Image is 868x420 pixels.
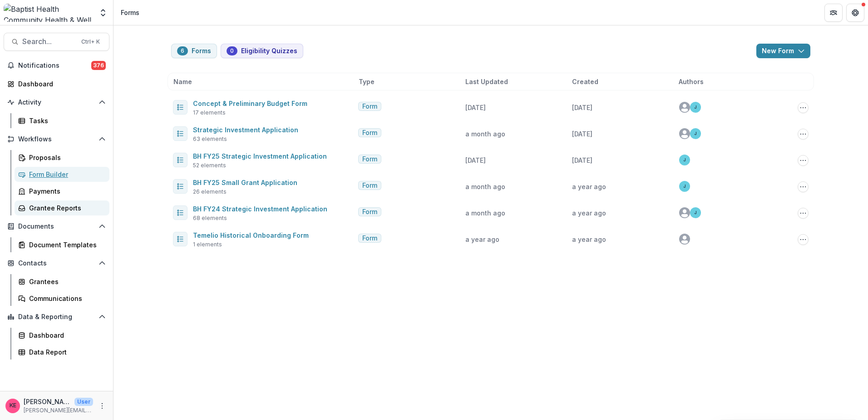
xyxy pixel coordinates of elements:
[824,4,843,22] button: Partners
[465,156,486,164] span: [DATE]
[193,179,297,186] a: BH FY25 Small Grant Application
[181,48,184,54] span: 6
[572,156,592,164] span: [DATE]
[362,129,377,137] span: Form
[15,291,109,306] a: Communications
[694,105,697,110] div: Jennifer
[193,231,309,239] a: Temelio Historical Onboarding Form
[679,102,690,113] svg: avatar
[24,397,71,406] p: [PERSON_NAME]
[193,205,327,213] a: BH FY24 Strategic Investment Application
[29,170,102,179] div: Form Builder
[29,277,102,286] div: Grantees
[193,109,226,117] span: 17 elements
[29,203,102,213] div: Grantee Reports
[465,77,508,86] span: Last Updated
[15,237,109,252] a: Document Templates
[22,37,76,46] span: Search...
[4,132,109,146] button: Open Workflows
[18,62,91,70] span: Notifications
[193,214,227,222] span: 68 elements
[572,104,592,111] span: [DATE]
[679,128,690,139] svg: avatar
[756,44,810,58] button: New Form
[798,155,809,166] button: Options
[29,240,102,250] div: Document Templates
[465,183,505,190] span: a month ago
[193,126,298,134] a: Strategic Investment Application
[29,116,102,125] div: Tasks
[465,130,505,138] span: a month ago
[79,37,102,47] div: Ctrl + K
[4,256,109,270] button: Open Contacts
[193,161,226,170] span: 52 elements
[465,104,486,111] span: [DATE]
[465,209,505,217] span: a month ago
[362,208,377,216] span: Form
[18,260,95,267] span: Contacts
[29,347,102,357] div: Data Report
[15,150,109,165] a: Proposals
[798,102,809,113] button: Options
[362,182,377,190] span: Form
[694,131,697,136] div: Jennifer
[10,403,16,409] div: Katie E
[694,210,697,215] div: Jennifer
[679,207,690,218] svg: avatar
[679,234,690,245] svg: avatar
[846,4,864,22] button: Get Help
[572,235,606,243] span: a year ago
[4,310,109,324] button: Open Data & Reporting
[4,219,109,234] button: Open Documents
[683,184,686,189] div: Jennifer
[15,274,109,289] a: Grantees
[193,100,307,107] a: Concept & Preliminary Budget Form
[798,208,809,219] button: Options
[221,44,303,58] button: Eligibility Quizzes
[798,129,809,140] button: Options
[193,135,227,143] span: 63 elements
[74,398,93,406] p: User
[359,77,375,86] span: Type
[91,61,106,70] span: 376
[18,79,102,89] div: Dashboard
[4,4,93,22] img: Baptist Health Community Health & Well Being logo
[97,400,108,411] button: More
[171,44,217,58] button: Forms
[362,103,377,110] span: Form
[679,77,704,86] span: Authors
[798,234,809,245] button: Options
[4,76,109,91] a: Dashboard
[798,181,809,192] button: Options
[121,8,139,17] div: Forms
[15,184,109,199] a: Payments
[18,99,95,106] span: Activity
[117,6,143,19] nav: breadcrumb
[572,130,592,138] span: [DATE]
[15,200,109,215] a: Grantee Reports
[193,188,227,196] span: 26 elements
[4,95,109,110] button: Open Activity
[193,152,327,160] a: BH FY25 Strategic Investment Application
[193,240,222,249] span: 1 elements
[230,48,234,54] span: 0
[572,183,606,190] span: a year ago
[29,186,102,196] div: Payments
[15,167,109,182] a: Form Builder
[4,33,109,51] button: Search...
[15,113,109,128] a: Tasks
[683,158,686,162] div: Jennifer
[173,77,192,86] span: Name
[465,235,499,243] span: a year ago
[572,209,606,217] span: a year ago
[15,328,109,343] a: Dashboard
[18,223,95,230] span: Documents
[29,294,102,303] div: Communications
[362,155,377,163] span: Form
[15,345,109,360] a: Data Report
[4,58,109,73] button: Notifications376
[97,4,109,22] button: Open entity switcher
[362,235,377,242] span: Form
[18,135,95,143] span: Workflows
[29,330,102,340] div: Dashboard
